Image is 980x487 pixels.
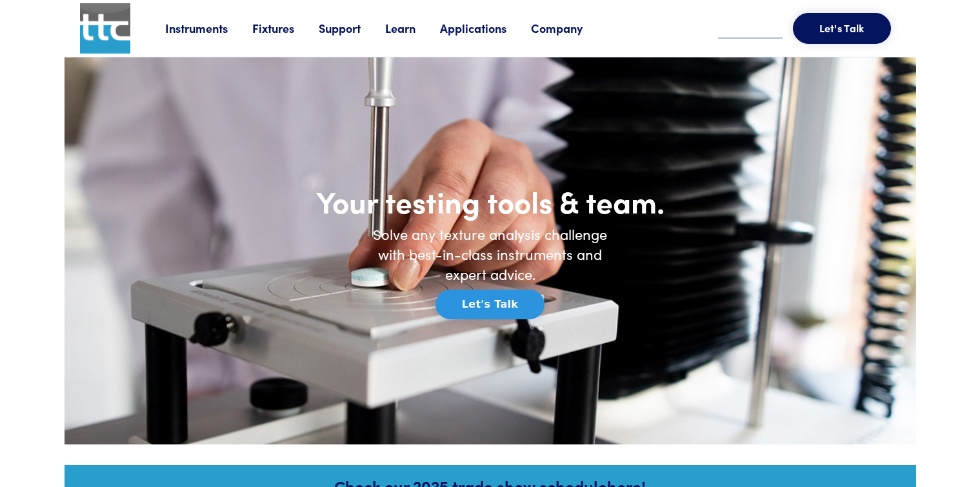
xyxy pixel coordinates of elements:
a: Applications [440,20,531,36]
button: Let's Talk [435,290,545,319]
a: Instruments [165,20,252,36]
a: Learn [385,20,440,36]
button: Let's Talk [793,13,891,44]
a: Support [319,20,385,36]
img: ttc_logo_1x1_v1.0.png [80,3,130,54]
h1: Your testing tools & team. [232,183,748,220]
a: Company [531,20,607,36]
a: Fixtures [252,20,319,36]
h6: Solve any texture analysis challenge with best-in-class instruments and expert advice. [361,224,619,284]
